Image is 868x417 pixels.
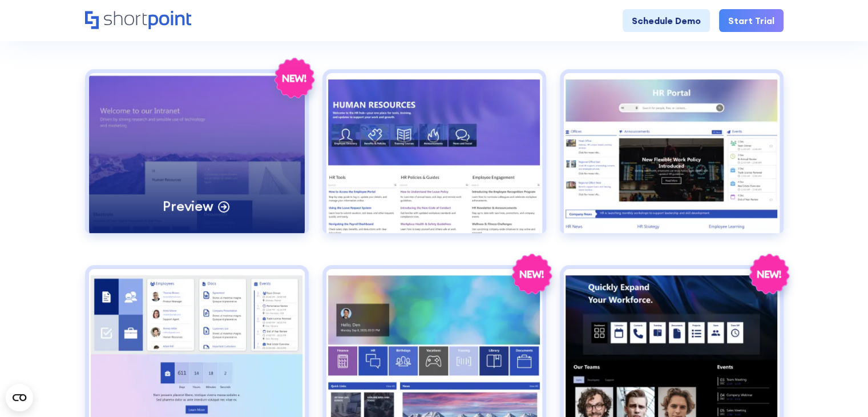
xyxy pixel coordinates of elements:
[623,9,710,32] a: Schedule Demo
[163,197,213,215] p: Preview
[811,362,868,417] iframe: Chat Widget
[85,69,309,251] a: Enterprise 1Preview
[560,69,784,251] a: HR 2
[322,69,546,251] a: HR 1
[719,9,784,32] a: Start Trial
[85,11,191,30] a: Home
[6,384,33,411] button: Open CMP widget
